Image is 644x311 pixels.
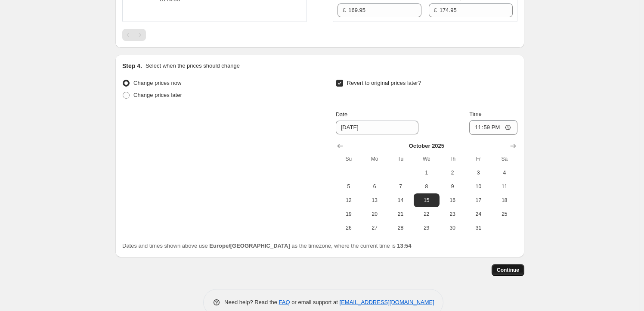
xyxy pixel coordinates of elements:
span: 18 [495,197,514,204]
span: 15 [417,197,436,204]
span: Fr [469,155,488,162]
button: Thursday October 9 2025 [440,180,465,193]
span: or email support at [290,299,340,305]
button: Monday October 6 2025 [362,180,387,193]
span: 26 [339,224,358,231]
span: 27 [365,224,384,231]
span: 3 [469,169,488,176]
span: 30 [443,224,462,231]
span: 22 [417,211,436,218]
th: Saturday [492,152,517,166]
span: Date [336,111,347,118]
button: Show previous month, September 2025 [334,140,346,152]
button: Saturday October 11 2025 [492,180,517,193]
button: Tuesday October 7 2025 [387,180,413,193]
span: 25 [495,211,514,218]
span: Continue [497,267,519,274]
button: Thursday October 30 2025 [440,221,465,235]
span: Revert to original prices later? [347,80,421,86]
span: 2 [443,169,462,176]
span: 20 [365,211,384,218]
span: Su [339,155,358,162]
a: FAQ [279,299,290,305]
span: 23 [443,211,462,218]
span: 10 [469,183,488,190]
input: 12:00 [469,120,517,135]
button: Saturday October 25 2025 [492,207,517,221]
span: 13 [365,197,384,204]
span: We [417,155,436,162]
button: Saturday October 4 2025 [492,166,517,180]
span: 12 [339,197,358,204]
button: Sunday October 19 2025 [336,207,362,221]
button: Sunday October 5 2025 [336,180,362,193]
button: Wednesday October 22 2025 [414,207,440,221]
th: Friday [465,152,491,166]
button: Friday October 3 2025 [465,166,491,180]
span: Dates and times shown above use as the timezone, where the current time is [122,243,412,249]
button: Show next month, November 2025 [507,140,519,152]
button: Monday October 20 2025 [362,207,387,221]
span: 9 [443,183,462,190]
span: 17 [469,197,488,204]
button: Monday October 13 2025 [362,193,387,207]
span: 5 [339,183,358,190]
span: Time [469,111,481,117]
button: Wednesday October 1 2025 [414,166,440,180]
p: Select when the prices should change [146,62,240,70]
input: 9/12/2025 [336,121,418,134]
span: 29 [417,224,436,231]
span: 14 [391,197,410,204]
b: 13:54 [397,243,411,249]
span: Th [443,155,462,162]
button: Tuesday October 28 2025 [387,221,413,235]
a: [EMAIL_ADDRESS][DOMAIN_NAME] [340,299,434,305]
th: Monday [362,152,387,166]
th: Thursday [440,152,465,166]
button: Tuesday October 21 2025 [387,207,413,221]
th: Wednesday [414,152,440,166]
th: Sunday [336,152,362,166]
span: £ [343,7,346,13]
nav: Pagination [122,29,146,41]
span: 28 [391,224,410,231]
span: Change prices later [133,92,182,98]
button: Continue [492,264,524,276]
button: Tuesday October 14 2025 [387,193,413,207]
b: Europe/[GEOGRAPHIC_DATA] [209,243,290,249]
button: Friday October 10 2025 [465,180,491,193]
button: Thursday October 16 2025 [440,193,465,207]
span: 6 [365,183,384,190]
button: Monday October 27 2025 [362,221,387,235]
button: Saturday October 18 2025 [492,193,517,207]
span: 16 [443,197,462,204]
span: 7 [391,183,410,190]
button: Friday October 24 2025 [465,207,491,221]
button: Sunday October 26 2025 [336,221,362,235]
button: Thursday October 2 2025 [440,166,465,180]
span: 11 [495,183,514,190]
button: Friday October 31 2025 [465,221,491,235]
span: 8 [417,183,436,190]
th: Tuesday [387,152,413,166]
button: Wednesday October 29 2025 [414,221,440,235]
span: 4 [495,169,514,176]
span: 21 [391,211,410,218]
button: Friday October 17 2025 [465,193,491,207]
button: Wednesday October 15 2025 [414,193,440,207]
span: 19 [339,211,358,218]
span: 1 [417,169,436,176]
span: £ [434,7,437,13]
span: 31 [469,224,488,231]
h2: Step 4. [122,62,142,70]
button: Wednesday October 8 2025 [414,180,440,193]
span: Tu [391,155,410,162]
button: Sunday October 12 2025 [336,193,362,207]
span: Mo [365,155,384,162]
span: 24 [469,211,488,218]
button: Thursday October 23 2025 [440,207,465,221]
span: Need help? Read the [224,299,279,305]
span: Change prices now [133,80,181,86]
span: Sa [495,155,514,162]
